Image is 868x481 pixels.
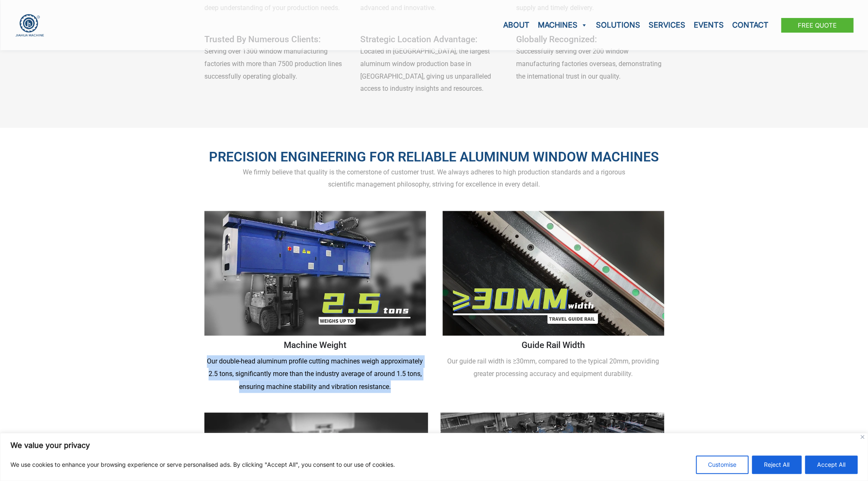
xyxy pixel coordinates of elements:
[204,355,426,392] p: Our double-head aluminum profile cutting machines weigh approximately 2.5 tons, significantly mor...
[204,340,426,351] h3: Machine Weight
[360,45,508,95] p: Located in [GEOGRAPHIC_DATA], the largest aluminum window production base in [GEOGRAPHIC_DATA], g...
[10,440,858,450] p: We value your privacy
[238,166,631,191] p: We firmly believe that quality is the cornerstone of customer trust. We always adheres to high pr...
[443,355,664,380] p: Our guide rail width is ≥30mm, compared to the typical 20mm, providing greater processing accurac...
[516,45,664,82] p: Successfully serving over 200 window manufacturing factories overseas, demonstrating the internat...
[204,45,352,82] p: Serving over 1300 window manufacturing factories with more than 7500 production lines successfull...
[10,460,395,470] p: We use cookies to enhance your browsing experience or serve personalised ads. By clicking "Accept...
[443,340,664,351] h3: Guide Rail Width
[443,211,664,335] img: aluminium window making machine 11
[805,455,858,474] button: Accept All
[752,455,802,474] button: Reject All
[15,14,45,37] img: JH Aluminium Window & Door Processing Machines
[209,148,659,166] h2: Precision Engineering for Reliable Aluminum Window Machines
[860,435,864,439] img: Close
[204,211,426,335] img: aluminium window making machine 10
[781,18,853,33] a: Free Quote
[696,455,748,474] button: Customise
